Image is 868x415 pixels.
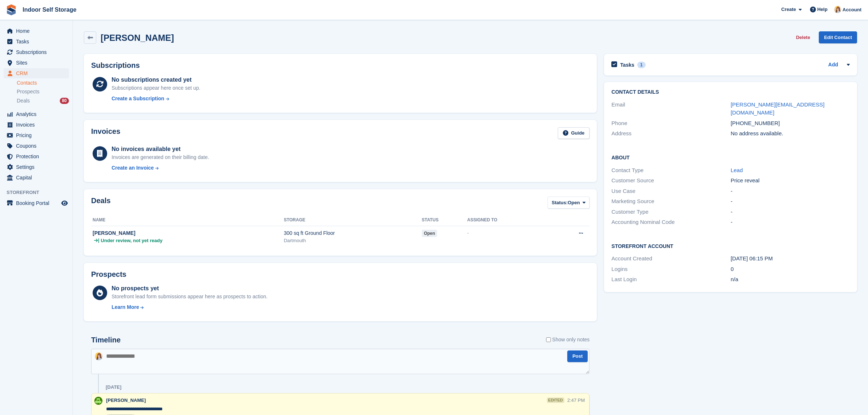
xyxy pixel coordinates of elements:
[4,172,69,183] a: menu
[112,75,201,84] div: No subscriptions created yet
[16,36,60,47] span: Tasks
[552,199,568,206] span: Status:
[611,89,850,95] h2: Contact Details
[112,284,268,293] div: No prospects yet
[731,265,850,274] div: 0
[731,187,850,195] div: -
[731,208,850,216] div: -
[611,197,731,206] div: Marketing Source
[17,97,69,105] a: Deals 80
[16,198,60,208] span: Booking Portal
[20,4,79,16] a: Indoor Self Storage
[4,109,69,119] a: menu
[112,95,164,102] div: Create a Subscription
[817,6,828,13] span: Help
[611,208,731,216] div: Customer Type
[4,58,69,68] a: menu
[467,214,549,226] th: Assigned to
[91,270,126,279] h2: Prospects
[731,255,850,263] div: [DATE] 06:15 PM
[112,293,268,300] div: Storefront lead form submissions appear here as prospects to action.
[112,84,201,92] div: Subscriptions appear here once set up.
[16,109,60,119] span: Analytics
[112,303,268,311] a: Learn More
[112,164,154,172] div: Create an Invoice
[60,98,69,104] div: 80
[611,187,731,195] div: Use Case
[16,26,60,36] span: Home
[112,154,209,161] div: Invoices are generated on their billing date.
[611,242,850,249] h2: Storefront Account
[422,230,437,237] span: open
[611,129,731,138] div: Address
[106,397,146,403] span: [PERSON_NAME]
[101,237,162,244] span: Under review, not yet ready
[611,265,731,274] div: Logins
[731,167,743,173] a: Lead
[17,88,39,95] span: Prospects
[6,4,17,15] img: stora-icon-8386f47178a22dfd0bd8f6a31ec36ba5ce8667c1dd55bd0f319d3a0aa187defe.svg
[7,189,73,196] span: Storefront
[101,33,174,43] h2: [PERSON_NAME]
[91,336,121,344] h2: Timeline
[547,397,564,403] div: edited
[60,199,69,207] a: Preview store
[4,120,69,130] a: menu
[17,79,69,86] a: Contacts
[17,88,69,96] a: Prospects
[16,120,60,130] span: Invoices
[16,162,60,172] span: Settings
[731,119,850,128] div: [PHONE_NUMBER]
[95,352,103,360] img: Joanne Smith
[422,214,467,226] th: Status
[611,101,731,117] div: Email
[4,151,69,162] a: menu
[16,68,60,78] span: CRM
[546,336,590,344] label: Show only notes
[731,197,850,206] div: -
[284,214,421,226] th: Storage
[112,303,139,311] div: Learn More
[16,47,60,57] span: Subscriptions
[611,166,731,175] div: Contact Type
[106,384,121,390] div: [DATE]
[16,130,60,140] span: Pricing
[558,127,590,139] a: Guide
[819,31,857,43] a: Edit Contact
[611,255,731,263] div: Account Created
[98,237,99,244] span: |
[4,26,69,36] a: menu
[828,61,838,69] a: Add
[611,218,731,226] div: Accounting Nominal Code
[4,141,69,151] a: menu
[4,162,69,172] a: menu
[611,177,731,185] div: Customer Source
[731,129,850,138] div: No address available.
[611,119,731,128] div: Phone
[16,58,60,68] span: Sites
[731,218,850,226] div: -
[4,47,69,57] a: menu
[781,6,796,13] span: Create
[611,275,731,284] div: Last Login
[731,101,825,116] a: [PERSON_NAME][EMAIL_ADDRESS][DOMAIN_NAME]
[91,61,589,70] h2: Subscriptions
[17,97,30,104] span: Deals
[546,336,551,344] input: Show only notes
[4,68,69,78] a: menu
[4,36,69,47] a: menu
[548,197,589,209] button: Status: Open
[284,237,421,244] div: Dartmouth
[567,397,585,404] div: 2:47 PM
[467,229,549,237] div: -
[731,275,850,284] div: n/a
[91,197,110,210] h2: Deals
[620,62,634,68] h2: Tasks
[611,154,850,161] h2: About
[16,141,60,151] span: Coupons
[112,145,209,154] div: No invoices available yet
[4,130,69,140] a: menu
[284,229,421,237] div: 300 sq ft Ground Floor
[16,172,60,183] span: Capital
[793,31,813,43] button: Delete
